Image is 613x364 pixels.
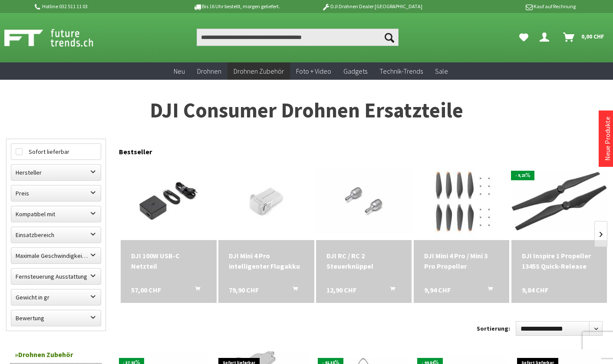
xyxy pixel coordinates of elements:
img: DJI 100W USB-C Netzteil [121,169,216,233]
span: Technik-Trends [379,67,423,75]
a: Dein Konto [536,29,556,46]
span: 0,00 CHF [581,29,604,43]
span: 9,94 CHF [424,285,451,295]
input: Produkt, Marke, Kategorie, EAN, Artikelnummer… [197,29,399,46]
label: Sofort lieferbar [11,144,101,159]
div: DJI Mini 4 Pro intelligenter Flugakku [229,250,303,271]
div: DJI RC / RC 2 Steuerknüppel [326,250,401,271]
button: In den Warenkorb [477,285,498,296]
span: Sale [435,67,448,75]
p: Kauf auf Rechnung [440,1,575,12]
a: DJI 100W USB-C Netzteil 57,00 CHF In den Warenkorb [131,250,206,271]
a: DJI Inspire 1 Propeller 1345S Quick-Release 9,84 CHF [522,250,597,271]
label: Einsatzbereich [11,227,101,243]
a: DJI Mini 4 Pro intelligenter Flugakku 79,90 CHF In den Warenkorb [229,250,303,271]
label: Sortierung: [477,322,510,335]
button: In den Warenkorb [379,285,400,296]
label: Maximale Geschwindigkeit in km/h [11,248,101,263]
label: Fernsteuerung Ausstattung [11,269,101,284]
div: DJI Mini 4 Pro / Mini 3 Pro Propeller [424,250,499,271]
p: Hotline 032 511 11 03 [33,1,168,12]
a: DJI Mini 4 Pro / Mini 3 Pro Propeller 9,94 CHF In den Warenkorb [424,250,499,271]
img: DJI Mini 4 Pro / Mini 3 Pro Propeller [414,163,509,239]
span: 12,90 CHF [326,285,356,295]
span: Drohnen [197,67,221,75]
div: Bestseller [119,139,607,160]
button: In den Warenkorb [185,285,205,296]
span: Gadgets [343,67,367,75]
label: Gewicht in gr [11,289,101,305]
img: Shop Futuretrends - zur Startseite wechseln [4,27,112,49]
a: Neue Produkte [603,117,612,161]
p: Bis 16 Uhr bestellt, morgen geliefert. [168,1,304,12]
span: Foto + Video [296,67,331,75]
span: 79,90 CHF [229,285,259,295]
a: Warenkorb [560,29,609,46]
span: 9,84 CHF [522,285,548,295]
label: Bewertung [11,310,101,326]
h1: DJI Consumer Drohnen Ersatzteile [6,100,607,121]
a: Drohnen Zubehör [10,346,102,364]
a: Drohnen Zubehör [227,62,290,80]
a: Foto + Video [290,62,337,80]
button: Suchen [380,29,399,46]
a: Meine Favoriten [515,29,533,46]
label: Hersteller [11,165,101,180]
div: DJI 100W USB-C Netzteil [131,250,206,271]
label: Kompatibel mit [11,206,101,222]
a: Technik-Trends [373,62,429,80]
span: 57,00 CHF [131,285,161,295]
a: Neu [168,62,191,80]
a: Gadgets [337,62,373,80]
span: Drohnen Zubehör [234,67,284,75]
button: In den Warenkorb [282,285,303,296]
div: DJI Inspire 1 Propeller 1345S Quick-Release [522,250,597,271]
img: DJI Inspire 1 Propeller 1345S Quick-Release [511,172,607,230]
img: DJI RC / RC 2 Steuerknüppel [316,169,412,233]
a: DJI RC / RC 2 Steuerknüppel 12,90 CHF In den Warenkorb [326,250,401,271]
a: Sale [429,62,454,80]
p: DJI Drohnen Dealer [GEOGRAPHIC_DATA] [304,1,440,12]
span: Neu [174,67,185,75]
img: DJI Mini 4 Pro intelligenter Flugakku [218,163,314,239]
a: Drohnen [191,62,227,80]
label: Preis [11,185,101,201]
